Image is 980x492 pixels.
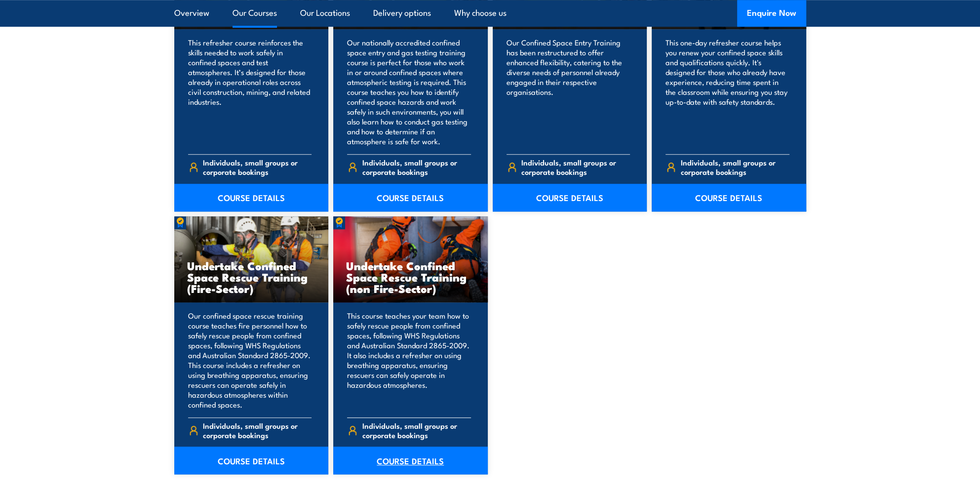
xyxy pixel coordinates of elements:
a: COURSE DETAILS [333,184,488,211]
span: Individuals, small groups or corporate bookings [681,158,789,176]
span: Individuals, small groups or corporate bookings [362,158,471,176]
p: This course teaches your team how to safely rescue people from confined spaces, following WHS Reg... [347,311,471,410]
a: COURSE DETAILS [174,184,329,211]
p: Our confined space rescue training course teaches fire personnel how to safely rescue people from... [188,311,312,410]
span: Individuals, small groups or corporate bookings [362,421,471,440]
a: COURSE DETAILS [652,184,806,211]
h3: Undertake Confined Space Rescue Training (Fire-Sector) [187,260,316,294]
a: COURSE DETAILS [333,447,488,474]
span: Individuals, small groups or corporate bookings [203,421,312,440]
p: Our nationally accredited confined space entry and gas testing training course is perfect for tho... [347,38,471,146]
span: Individuals, small groups or corporate bookings [521,158,630,176]
p: Our Confined Space Entry Training has been restructured to offer enhanced flexibility, catering t... [507,38,630,146]
p: This one-day refresher course helps you renew your confined space skills and qualifications quick... [666,38,789,146]
span: Individuals, small groups or corporate bookings [203,158,312,176]
a: COURSE DETAILS [493,184,647,211]
h3: Undertake Confined Space Rescue Training (non Fire-Sector) [346,260,475,294]
p: This refresher course reinforces the skills needed to work safely in confined spaces and test atm... [188,38,312,146]
a: COURSE DETAILS [174,447,329,474]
